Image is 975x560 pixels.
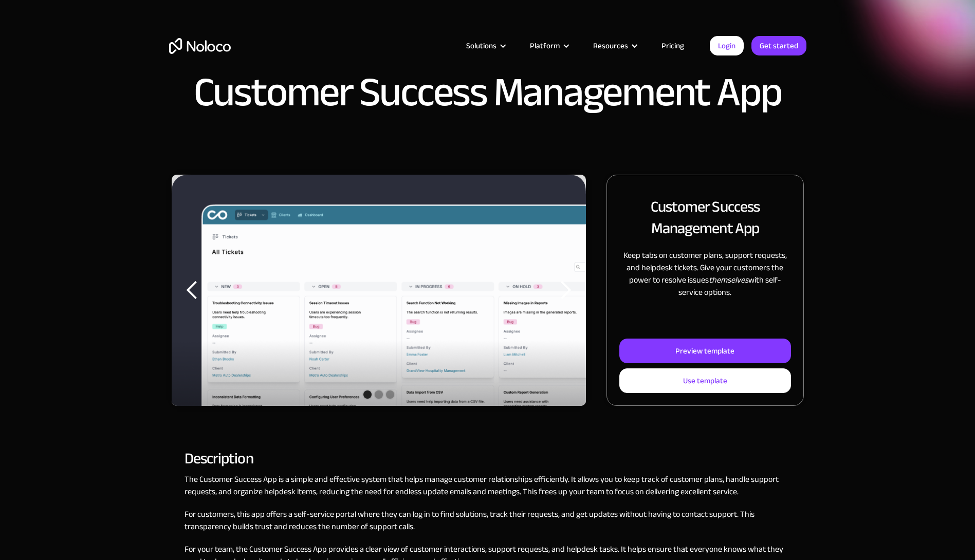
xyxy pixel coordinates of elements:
div: Solutions [453,39,517,52]
a: Preview template [619,339,790,363]
a: home [169,38,231,54]
p: ‍ [619,309,790,321]
em: themselves [709,272,748,288]
div: Platform [517,39,580,52]
div: Resources [580,39,649,52]
h2: Customer Success Management App [619,196,790,239]
div: previous slide [172,175,213,406]
a: Get started [751,36,806,55]
div: Solutions [466,39,496,52]
a: Pricing [649,39,697,52]
div: Platform [530,39,560,52]
p: The Customer Success App is a simple and effective system that helps manage customer relationship... [185,473,791,498]
div: Show slide 1 of 3 [363,390,372,399]
a: Login [710,36,744,55]
h2: Description [185,454,791,463]
div: Preview template [675,344,734,358]
div: carousel [172,175,586,406]
div: Show slide 3 of 3 [386,390,394,399]
div: next slide [545,175,586,406]
a: Use template [619,368,790,393]
div: Resources [593,39,628,52]
div: Show slide 2 of 3 [375,390,383,399]
div: Use template [683,374,727,387]
p: Keep tabs on customer plans, support requests, and helpdesk tickets. Give your customers the powe... [619,249,790,298]
h1: Customer Success Management App [194,72,782,113]
div: 1 of 3 [172,175,586,406]
p: For customers, this app offers a self-service portal where they can log in to find solutions, tra... [185,508,791,533]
